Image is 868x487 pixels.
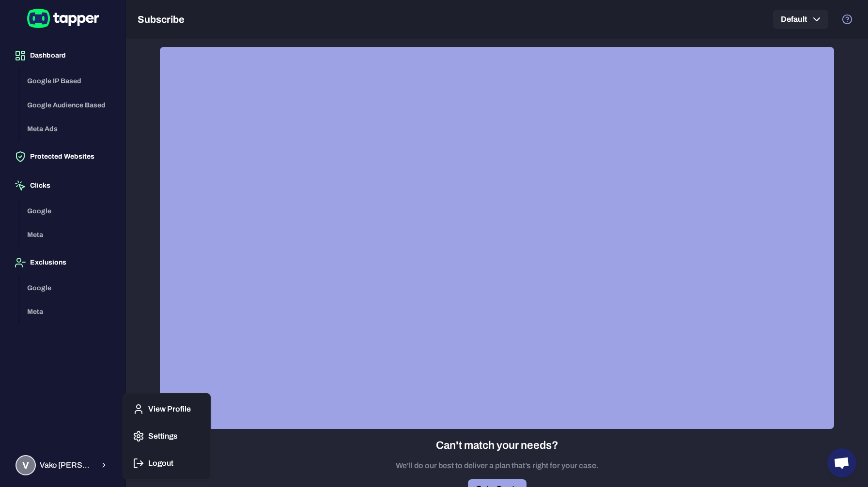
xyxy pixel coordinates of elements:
[127,425,206,448] button: Settings
[148,404,191,414] p: View Profile
[127,398,206,421] button: View Profile
[148,431,178,441] p: Settings
[148,458,173,468] p: Logout
[827,448,856,477] div: Open chat
[127,452,206,475] button: Logout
